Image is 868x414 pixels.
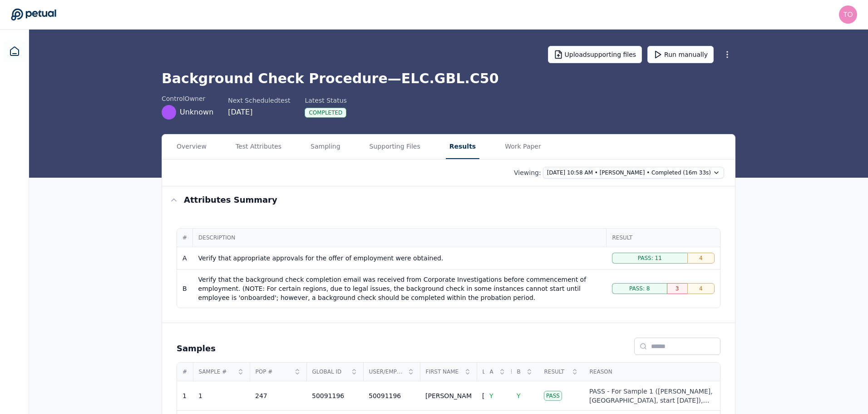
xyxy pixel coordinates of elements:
span: Description [198,234,601,241]
span: Unknown [180,107,213,118]
div: Next Scheduled test [228,96,290,105]
div: PASS - For Sample 1 ([PERSON_NAME], [GEOGRAPHIC_DATA], start [DATE]), both attributes passed: A) ... [589,387,715,405]
span: Pass: 8 [629,285,650,292]
a: Go to Dashboard [11,8,56,21]
span: Sample # [199,368,234,375]
div: [DATE] [228,107,290,118]
div: 50091196 [369,391,401,400]
span: Y [517,392,521,399]
span: 4 [699,254,703,262]
h3: Attributes summary [184,194,277,206]
div: Latest Status [305,96,346,105]
div: Completed [305,108,346,118]
span: B [517,368,523,375]
button: Test Attributes [232,135,285,159]
button: Sampling [307,135,344,159]
td: A [177,247,193,269]
p: Viewing: [514,168,541,177]
span: 3 [676,285,679,292]
button: Overview [173,135,210,159]
span: Y [489,392,493,399]
span: Result [544,368,568,375]
div: Pass [544,391,562,401]
span: 4 [699,285,703,292]
button: More Options [719,46,735,63]
span: Last Name [483,368,518,375]
a: Dashboard [4,40,25,62]
span: A [490,368,496,375]
div: 247 [255,391,267,400]
span: Pop # [256,368,291,375]
div: 1 [198,391,202,400]
span: Pass: 11 [638,254,662,262]
div: [PERSON_NAME] [425,391,471,400]
div: 50091196 [312,391,344,400]
span: First Name [426,368,461,375]
h2: Samples [177,342,216,355]
button: [DATE] 10:58 AM • [PERSON_NAME] • Completed (16m 33s) [543,167,724,179]
button: Run manually [647,46,714,63]
button: Results [446,135,479,159]
div: [PERSON_NAME] [482,391,528,400]
div: control Owner [162,94,213,103]
span: Reason [590,368,715,375]
span: # [182,234,187,241]
span: User/Employee ID [369,368,404,375]
h1: Background Check Procedure — ELC.GBL.C50 [162,70,735,87]
span: Global Id [312,368,348,375]
button: Attributes summary [162,186,735,214]
td: 1 [177,381,193,411]
button: Work Paper [501,135,545,159]
div: Verify that the background check completion email was received from Corporate Investigations befo... [198,275,601,302]
span: Result [612,234,715,241]
td: B [177,269,193,308]
img: tony.bolasna@amd.com [839,5,857,24]
button: Uploadsupporting files [548,46,642,63]
div: Verify that appropriate approvals for the offer of employment were obtained. [198,254,601,263]
button: Supporting Files [366,135,424,159]
span: # [182,368,187,375]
